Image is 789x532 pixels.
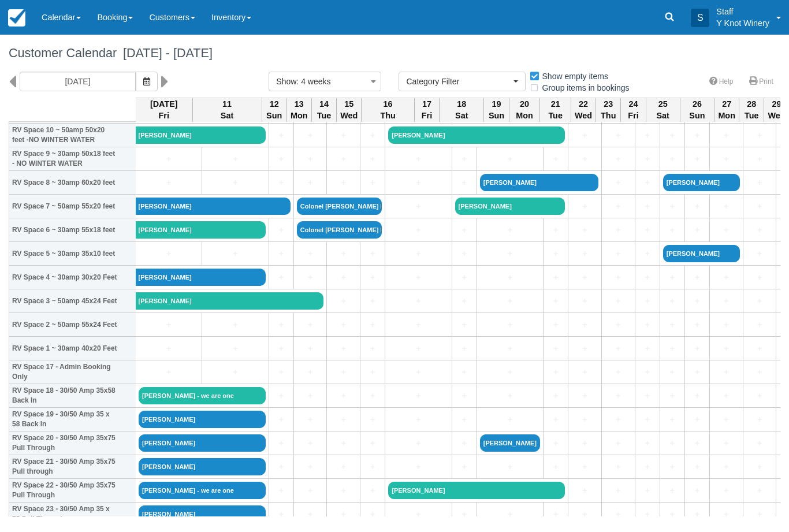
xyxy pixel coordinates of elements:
a: + [546,271,565,284]
a: + [663,366,682,378]
a: + [330,271,357,284]
a: + [297,366,324,378]
a: + [746,508,773,520]
a: + [272,390,291,402]
a: [PERSON_NAME] [480,174,598,191]
a: + [388,461,448,473]
a: + [571,295,598,307]
a: + [546,343,565,355]
a: + [388,177,448,189]
a: + [330,437,357,449]
a: + [480,461,540,473]
a: + [746,177,773,189]
span: [DATE] - [DATE] [117,46,213,60]
a: [PERSON_NAME] [663,245,740,262]
a: + [746,485,773,497]
a: + [688,414,706,426]
a: + [663,343,682,355]
a: + [746,437,773,449]
a: + [605,390,632,402]
a: + [455,508,474,520]
a: + [388,248,448,260]
a: + [713,295,740,307]
a: + [297,153,324,165]
span: : 4 weeks [296,77,330,86]
a: + [571,461,598,473]
a: + [688,295,706,307]
a: + [297,461,324,473]
a: + [546,319,565,331]
a: + [546,414,565,426]
th: [DATE] Fri [136,98,193,122]
a: + [746,129,773,142]
a: + [746,295,773,307]
a: + [713,485,740,497]
a: + [272,508,291,520]
a: + [605,366,632,378]
a: + [480,248,540,260]
a: [PERSON_NAME] [480,434,540,452]
a: + [663,200,682,213]
a: + [713,508,740,520]
a: + [546,390,565,402]
th: 15 Wed [337,98,362,122]
a: + [330,153,357,165]
a: + [546,461,565,473]
a: + [139,177,199,189]
th: 18 Sat [440,98,484,122]
a: + [663,437,682,449]
a: + [480,414,540,426]
a: + [605,319,632,331]
a: + [688,461,706,473]
a: + [546,295,565,307]
a: + [297,343,324,355]
a: + [571,343,598,355]
a: + [713,366,740,378]
a: + [388,319,448,331]
div: S [691,9,709,27]
a: + [638,295,657,307]
span: Category Filter [406,76,511,87]
a: + [688,390,706,402]
a: Colonel [PERSON_NAME] De [PERSON_NAME] [297,198,382,215]
a: + [330,461,357,473]
a: + [746,200,773,213]
a: + [688,508,706,520]
a: [PERSON_NAME] [455,198,565,215]
a: + [571,437,598,449]
a: [PERSON_NAME] [139,458,266,475]
a: + [330,343,357,355]
a: + [638,485,657,497]
a: + [272,224,291,236]
a: [PERSON_NAME] [388,482,565,499]
a: + [455,248,474,260]
a: + [455,414,474,426]
a: + [713,343,740,355]
a: + [363,461,382,473]
a: + [746,414,773,426]
a: + [205,366,265,378]
a: + [688,485,706,497]
a: + [363,177,382,189]
a: + [663,129,682,142]
a: + [363,295,382,307]
a: + [272,437,291,449]
a: + [272,461,291,473]
a: + [297,485,324,497]
a: + [330,366,357,378]
a: [PERSON_NAME] [136,292,324,310]
a: [PERSON_NAME] [663,174,740,191]
a: + [638,461,657,473]
a: + [330,390,357,402]
a: [PERSON_NAME] [139,505,266,523]
a: + [330,508,357,520]
a: + [663,390,682,402]
a: + [480,319,540,331]
a: + [480,366,540,378]
a: + [297,129,324,142]
a: + [571,508,598,520]
a: + [330,248,357,260]
a: + [480,508,540,520]
a: + [746,390,773,402]
a: + [663,414,682,426]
